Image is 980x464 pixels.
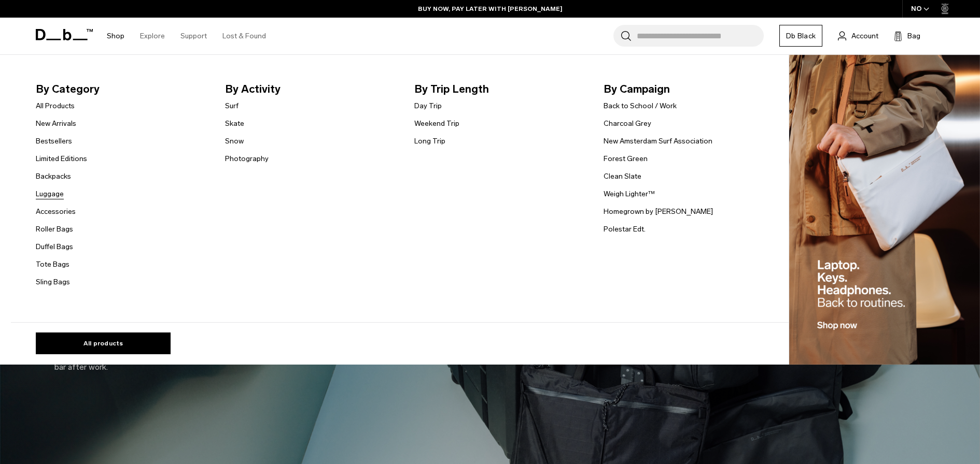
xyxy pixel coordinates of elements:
span: By Category [36,81,208,97]
a: New Arrivals [36,118,76,129]
a: Duffel Bags [36,241,73,252]
a: Sling Bags [36,277,70,287]
a: Luggage [36,189,64,199]
a: Surf [225,100,239,111]
button: Bag [894,30,920,42]
a: New Amsterdam Surf Association [604,136,712,147]
a: Homegrown by [PERSON_NAME] [604,206,713,217]
a: Explore [140,18,165,54]
span: By Trip Length [414,81,587,97]
a: BUY NOW, PAY LATER WITH [PERSON_NAME] [418,4,563,13]
a: Lost & Found [222,18,266,54]
span: Account [851,31,878,41]
a: Long Trip [414,136,445,147]
a: All products [36,332,171,354]
a: Snow [225,136,244,147]
a: Forest Green [604,153,648,164]
a: Clean Slate [604,171,641,182]
a: Weekend Trip [414,118,459,129]
a: Roller Bags [36,224,73,235]
nav: Main Navigation [99,18,274,54]
a: Accessories [36,206,76,217]
a: Account [838,30,878,42]
span: By Activity [225,81,398,97]
a: Bestsellers [36,136,72,147]
a: Support [180,18,207,54]
a: Skate [225,118,244,129]
a: Polestar Edt. [604,224,646,235]
span: Bag [907,31,920,41]
a: Charcoal Grey [604,118,651,129]
span: By Campaign [604,81,776,97]
a: Photography [225,153,269,164]
a: Limited Editions [36,153,87,164]
a: Db Black [779,25,822,47]
a: Weigh Lighter™ [604,189,655,199]
a: Backpacks [36,171,71,182]
a: All Products [36,100,75,111]
a: Tote Bags [36,259,69,270]
a: Day Trip [414,100,442,111]
a: Shop [107,18,124,54]
img: Db [789,55,980,365]
a: Back to School / Work [604,100,677,111]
